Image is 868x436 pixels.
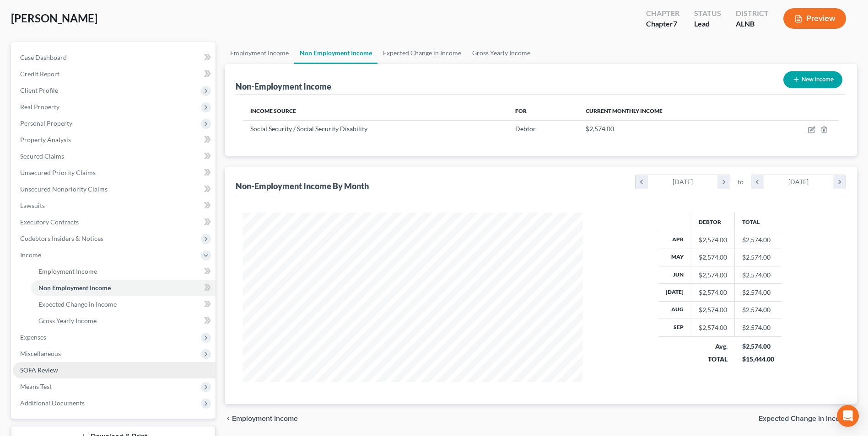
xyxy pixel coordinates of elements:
td: $2,574.00 [735,284,782,301]
a: Expected Change in Income [377,42,467,64]
td: $2,574.00 [735,301,782,319]
div: $2,574.00 [699,323,727,332]
a: Unsecured Priority Claims [13,165,216,181]
span: Income Source [250,107,296,114]
span: Credit Report [20,70,59,78]
div: [DATE] [764,175,834,189]
th: Apr [658,231,691,249]
span: Gross Yearly Income [38,317,97,324]
span: Expenses [20,333,46,341]
span: Executory Contracts [20,218,79,226]
span: Property Analysis [20,136,71,144]
span: Miscellaneous [20,350,61,357]
span: Secured Claims [20,152,64,160]
a: SOFA Review [13,362,216,378]
th: May [658,249,691,266]
a: Secured Claims [13,148,216,165]
i: chevron_left [225,415,232,422]
button: chevron_left Employment Income [225,415,298,422]
i: chevron_right [717,175,730,189]
div: Chapter [646,8,679,19]
span: $2,574.00 [586,125,614,133]
span: [PERSON_NAME] [11,11,97,25]
button: Expected Change in Income chevron_right [759,415,857,422]
div: Avg. [699,342,728,351]
th: Jun [658,266,691,283]
span: Non Employment Income [38,284,111,292]
span: Current Monthly Income [586,107,663,114]
div: $2,574.00 [699,253,727,262]
div: Non-Employment Income [236,81,331,92]
span: Codebtors Insiders & Notices [20,234,103,242]
span: Employment Income [232,415,298,422]
span: 7 [673,19,677,28]
button: Preview [783,8,846,29]
span: Expected Change in Income [759,415,850,422]
a: Employment Income [31,263,216,280]
a: Lawsuits [13,197,216,214]
th: Sep [658,319,691,336]
a: Expected Change in Income [31,296,216,313]
div: District [736,8,769,19]
div: [DATE] [648,175,718,189]
span: Case Dashboard [20,53,67,61]
div: $2,574.00 [699,288,727,297]
th: [DATE] [658,284,691,301]
div: Non-Employment Income By Month [236,181,369,191]
div: ALNB [736,19,769,29]
div: Lead [694,19,721,29]
div: $2,574.00 [742,342,774,351]
span: Client Profile [20,86,58,94]
span: Social Security / Social Security Disability [250,125,367,133]
a: Executory Contracts [13,214,216,230]
span: Personal Property [20,119,72,127]
th: Aug [658,301,691,319]
th: Total [735,213,782,231]
div: TOTAL [699,355,728,364]
td: $2,574.00 [735,266,782,283]
div: Chapter [646,19,679,29]
div: Status [694,8,721,19]
i: chevron_left [751,175,764,189]
div: $15,444.00 [742,355,774,364]
button: New Income [783,71,842,88]
div: Open Intercom Messenger [837,405,859,427]
a: Property Analysis [13,132,216,148]
span: Additional Documents [20,399,85,407]
th: Debtor [691,213,735,231]
td: $2,574.00 [735,231,782,249]
div: $2,574.00 [699,271,727,280]
a: Case Dashboard [13,49,216,66]
span: to [738,177,744,186]
i: chevron_left [636,175,648,189]
div: $2,574.00 [699,235,727,245]
span: SOFA Review [20,366,58,374]
span: Lawsuits [20,202,45,209]
a: Gross Yearly Income [31,313,216,329]
a: Non Employment Income [294,42,377,64]
a: Employment Income [225,42,294,64]
span: For [515,107,527,114]
span: Unsecured Nonpriority Claims [20,185,108,193]
a: Credit Report [13,66,216,82]
i: chevron_right [833,175,846,189]
span: Real Property [20,103,59,111]
span: Unsecured Priority Claims [20,169,96,176]
td: $2,574.00 [735,249,782,266]
span: Employment Income [38,267,97,275]
span: Income [20,251,41,259]
span: Expected Change in Income [38,300,117,308]
td: $2,574.00 [735,319,782,336]
div: $2,574.00 [699,305,727,314]
a: Non Employment Income [31,280,216,296]
a: Unsecured Nonpriority Claims [13,181,216,197]
span: Means Test [20,383,52,390]
a: Gross Yearly Income [467,42,536,64]
span: Debtor [515,125,536,133]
